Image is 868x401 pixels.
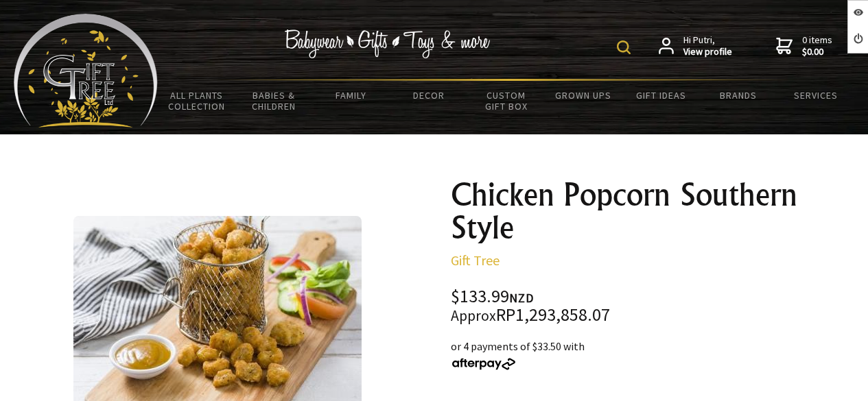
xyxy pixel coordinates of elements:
[802,46,832,58] strong: $0.00
[545,81,622,110] a: Grown Ups
[683,46,732,58] strong: View profile
[467,81,545,121] a: Custom Gift Box
[158,81,235,121] a: All Plants Collection
[509,290,534,306] span: NZD
[14,14,158,127] img: Babyware - Gifts - Toys and more...
[451,252,500,269] a: Gift Tree
[390,81,467,110] a: Decor
[802,34,832,58] span: 0 items
[776,34,832,58] a: 0 items$0.00
[777,81,854,110] a: Services
[451,358,517,370] img: Afterpay
[285,29,491,58] img: Babywear - Gifts - Toys & more
[313,81,390,110] a: Family
[699,81,777,110] a: Brands
[451,306,496,325] small: Approx
[617,40,631,54] img: product search
[451,338,852,371] div: or 4 payments of $33.50 with
[235,81,313,121] a: Babies & Children
[451,178,852,244] h1: Chicken Popcorn Southern Style
[683,34,732,58] span: Hi Putri,
[622,81,700,110] a: Gift Ideas
[451,288,852,324] div: $133.99 RP1,293,858.07
[659,34,732,58] a: Hi Putri,View profile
